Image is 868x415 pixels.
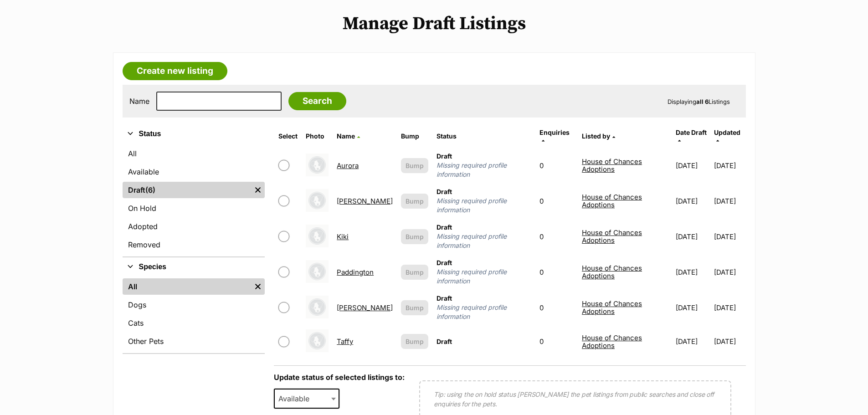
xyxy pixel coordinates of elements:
[582,299,642,316] a: House of Chances Adoptions
[437,294,452,302] span: Draft
[401,265,428,280] button: Bump
[123,128,265,140] button: Status
[437,338,452,345] span: Draft
[251,278,265,295] a: Remove filter
[401,300,428,315] button: Bump
[401,229,428,244] button: Bump
[302,125,332,147] th: Photo
[288,92,346,110] input: Search
[406,232,424,241] span: Bump
[696,98,709,105] strong: all 6
[406,161,424,170] span: Bump
[536,184,577,218] td: 0
[123,278,252,295] a: All
[672,219,713,254] td: [DATE]
[129,97,149,105] label: Name
[437,303,531,321] span: Missing required profile information
[123,236,265,253] a: Removed
[582,193,642,209] a: House of Chances Adoptions
[406,337,424,346] span: Bump
[582,264,642,280] a: House of Chances Adoptions
[401,334,428,349] button: Bump
[123,315,265,331] a: Cats
[437,161,531,179] span: Missing required profile information
[714,290,745,325] td: [DATE]
[676,128,707,143] a: Date Draft
[437,152,452,160] span: Draft
[337,132,355,140] span: Name
[306,260,329,283] img: Paddington
[672,290,713,325] td: [DATE]
[406,196,424,206] span: Bump
[714,255,745,289] td: [DATE]
[306,225,329,247] img: Kiki
[123,261,265,273] button: Species
[123,143,265,256] div: Status
[275,125,301,147] th: Select
[406,303,424,313] span: Bump
[123,200,265,216] a: On Hold
[123,277,265,353] div: Species
[337,132,360,140] a: Name
[274,373,405,382] label: Update status of selected listings to:
[536,326,577,357] td: 0
[582,228,642,245] a: House of Chances Adoptions
[337,268,374,277] a: Paddington
[123,145,265,162] a: All
[676,128,707,136] span: translation missing: en.admin.listings.index.attributes.date_draft
[536,219,577,254] td: 0
[306,329,329,352] img: Taffy
[337,337,353,346] a: Taffy
[437,232,531,250] span: Missing required profile information
[275,392,318,405] span: Available
[672,326,713,357] td: [DATE]
[337,232,349,241] a: Kiki
[714,128,740,143] a: Updated
[145,184,155,195] span: (6)
[123,182,252,198] a: Draft
[437,223,452,231] span: Draft
[433,125,534,147] th: Status
[437,196,531,215] span: Missing required profile information
[668,98,730,105] span: Displaying Listings
[582,132,615,140] a: Listed by
[401,158,428,173] button: Bump
[123,297,265,313] a: Dogs
[306,154,329,176] img: Aurora
[582,157,642,174] a: House of Chances Adoptions
[714,184,745,218] td: [DATE]
[437,188,452,195] span: Draft
[123,62,227,80] a: Create new listing
[672,184,713,218] td: [DATE]
[123,164,265,180] a: Available
[437,267,531,286] span: Missing required profile information
[401,194,428,209] button: Bump
[274,389,339,409] span: Available
[437,259,452,266] span: Draft
[672,255,713,289] td: [DATE]
[536,290,577,325] td: 0
[123,218,265,235] a: Adopted
[337,303,393,312] a: [PERSON_NAME]
[714,326,745,357] td: [DATE]
[714,219,745,254] td: [DATE]
[536,255,577,289] td: 0
[582,132,610,140] span: Listed by
[406,267,424,277] span: Bump
[337,197,393,205] a: [PERSON_NAME]
[536,148,577,183] td: 0
[397,125,432,147] th: Bump
[434,389,716,409] p: Tip: using the on hold status [PERSON_NAME] the pet listings from public searches and close off e...
[337,161,359,170] a: Aurora
[306,189,329,212] img: Beatrice
[672,148,713,183] td: [DATE]
[539,128,570,136] span: translation missing: en.admin.listings.index.attributes.enquiries
[714,148,745,183] td: [DATE]
[539,128,570,143] a: Enquiries
[582,333,642,350] a: House of Chances Adoptions
[306,296,329,318] img: Poe
[714,128,740,136] span: Updated
[251,182,265,198] a: Remove filter
[123,333,265,349] a: Other Pets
